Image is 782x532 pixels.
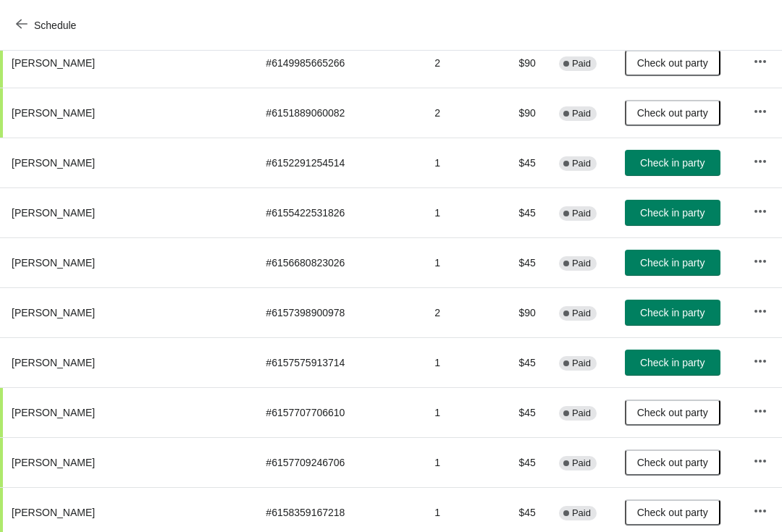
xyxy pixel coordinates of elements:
[423,387,497,437] td: 1
[254,287,423,337] td: # 6157398900978
[254,88,423,138] td: # 6151889060082
[12,57,95,69] span: [PERSON_NAME]
[498,287,547,337] td: $90
[423,38,497,88] td: 2
[572,108,591,119] span: Paid
[498,387,547,437] td: $45
[625,400,720,426] button: Check out party
[572,507,591,519] span: Paid
[640,357,705,368] span: Check in party
[423,337,497,387] td: 1
[625,449,720,476] button: Check out party
[254,138,423,187] td: # 6152291254514
[637,57,708,69] span: Check out party
[640,257,705,269] span: Check in party
[637,107,708,119] span: Check out party
[12,507,95,518] span: [PERSON_NAME]
[498,88,547,138] td: $90
[498,237,547,287] td: $45
[423,437,497,487] td: 1
[625,499,720,525] button: Check out party
[7,12,88,38] button: Schedule
[12,157,95,169] span: [PERSON_NAME]
[254,237,423,287] td: # 6156680823026
[254,38,423,88] td: # 6149985665266
[640,307,705,318] span: Check in party
[625,50,720,76] button: Check out party
[423,138,497,187] td: 1
[498,187,547,237] td: $45
[572,457,591,469] span: Paid
[572,58,591,69] span: Paid
[572,208,591,219] span: Paid
[572,258,591,269] span: Paid
[34,20,76,31] span: Schedule
[12,207,95,219] span: [PERSON_NAME]
[640,157,705,169] span: Check in party
[12,257,95,269] span: [PERSON_NAME]
[12,457,95,468] span: [PERSON_NAME]
[254,387,423,437] td: # 6157707706610
[637,407,708,418] span: Check out party
[640,207,705,219] span: Check in party
[498,337,547,387] td: $45
[625,100,720,126] button: Check out party
[498,38,547,88] td: $90
[12,407,95,418] span: [PERSON_NAME]
[625,250,720,276] button: Check in party
[572,308,591,319] span: Paid
[12,307,95,318] span: [PERSON_NAME]
[625,350,720,376] button: Check in party
[637,457,708,468] span: Check out party
[12,107,95,119] span: [PERSON_NAME]
[254,337,423,387] td: # 6157575913714
[572,158,591,169] span: Paid
[423,237,497,287] td: 1
[254,437,423,487] td: # 6157709246706
[254,187,423,237] td: # 6155422531826
[572,358,591,369] span: Paid
[12,357,95,368] span: [PERSON_NAME]
[625,300,720,326] button: Check in party
[637,507,708,518] span: Check out party
[423,287,497,337] td: 2
[423,187,497,237] td: 1
[498,138,547,187] td: $45
[572,408,591,419] span: Paid
[625,150,720,176] button: Check in party
[498,437,547,487] td: $45
[625,200,720,226] button: Check in party
[423,88,497,138] td: 2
